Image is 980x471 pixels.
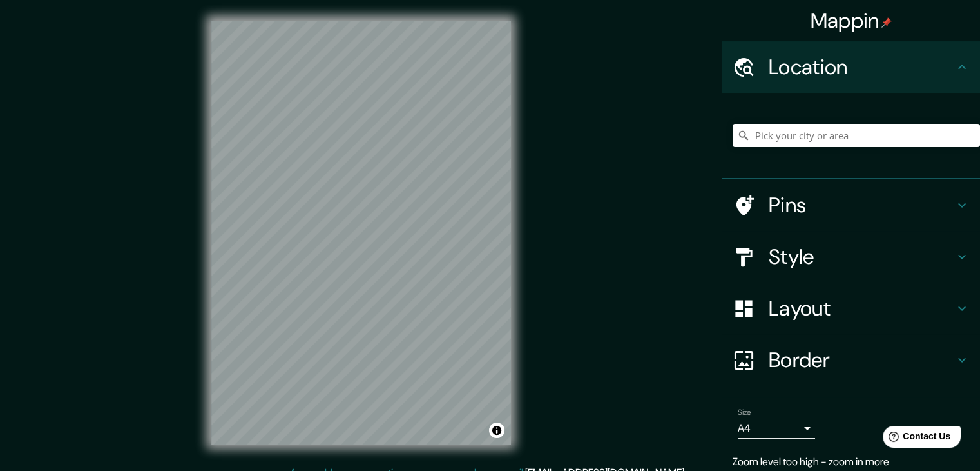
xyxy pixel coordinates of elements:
div: Layout [722,283,980,334]
h4: Location [769,54,954,80]
h4: Layout [769,296,954,321]
button: Toggle attribution [489,423,504,438]
div: Style [722,231,980,283]
h4: Style [769,244,954,270]
div: Pins [722,179,980,231]
h4: Pins [769,192,954,218]
input: Pick your city or area [733,124,980,147]
p: Zoom level too high - zoom in more [733,454,970,470]
div: A4 [738,418,815,439]
h4: Border [769,347,954,373]
img: pin-icon.png [881,17,892,28]
iframe: Help widget launcher [865,421,966,457]
div: Location [722,41,980,93]
h4: Mappin [811,8,892,34]
div: Border [722,334,980,386]
label: Size [738,407,751,418]
canvas: Map [211,21,511,445]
